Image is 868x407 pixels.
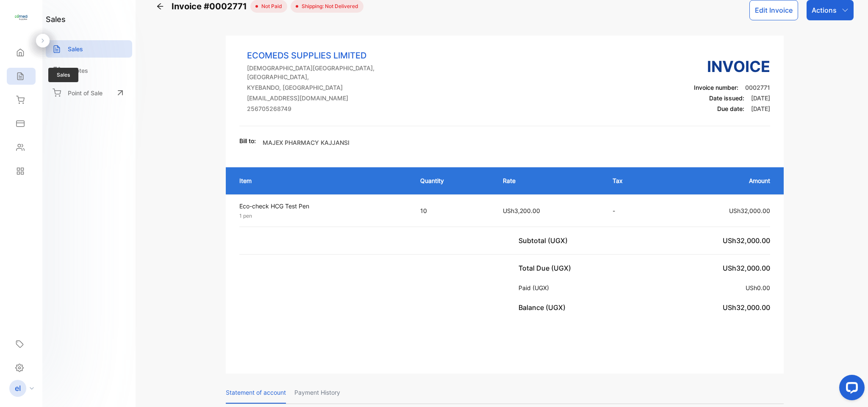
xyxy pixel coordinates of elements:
h1: sales [46,14,66,25]
span: Due date: [717,105,744,112]
p: Actions [812,5,837,15]
span: Invoice number: [694,84,738,91]
span: USh0.00 [746,284,770,291]
h3: Invoice [694,55,770,78]
a: Sales [46,40,132,58]
p: Point of Sale [68,89,103,97]
p: Sales [68,44,83,53]
span: [DATE] [751,105,770,112]
p: Subtotal (UGX) [519,235,571,246]
p: Eco-check HCG Test Pen [239,202,405,210]
p: Total Due (UGX) [519,263,574,273]
p: 1 pen [239,212,405,220]
a: Point of Sale [46,83,132,102]
p: ECOMEDS SUPPLIES LIMITED [247,49,410,62]
span: USh3,200.00 [503,207,540,214]
span: USh32,000.00 [723,236,770,245]
iframe: LiveChat chat widget [832,371,868,407]
span: [DATE] [751,94,770,102]
span: USh32,000.00 [723,264,770,272]
p: Amount [668,176,770,185]
p: [DEMOGRAPHIC_DATA][GEOGRAPHIC_DATA], [GEOGRAPHIC_DATA], [247,64,410,81]
span: not paid [258,3,282,10]
p: Item [239,176,403,185]
p: - [613,206,651,215]
p: el [15,383,21,394]
p: Quotes [68,66,88,75]
p: Payment History [294,382,340,404]
p: 10 [420,206,486,215]
p: Tax [613,176,651,185]
span: Date issued: [709,94,744,102]
p: 256705268749 [247,104,410,113]
span: USh32,000.00 [723,303,770,312]
span: Shipping: Not Delivered [298,3,358,10]
p: Quantity [420,176,486,185]
span: 0002771 [745,84,770,91]
p: Balance (UGX) [519,302,569,313]
p: Paid (UGX) [519,283,552,292]
p: MAJEX PHARMACY KAJJANSI [263,138,349,147]
img: logo [15,11,28,24]
p: [EMAIL_ADDRESS][DOMAIN_NAME] [247,94,410,102]
p: Statement of account [226,382,286,404]
a: Quotes [46,62,132,79]
p: Rate [503,176,596,185]
span: USh32,000.00 [729,207,770,214]
p: Bill to: [239,136,256,145]
p: KYEBANDO, [GEOGRAPHIC_DATA] [247,83,410,92]
span: Sales [48,68,78,82]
